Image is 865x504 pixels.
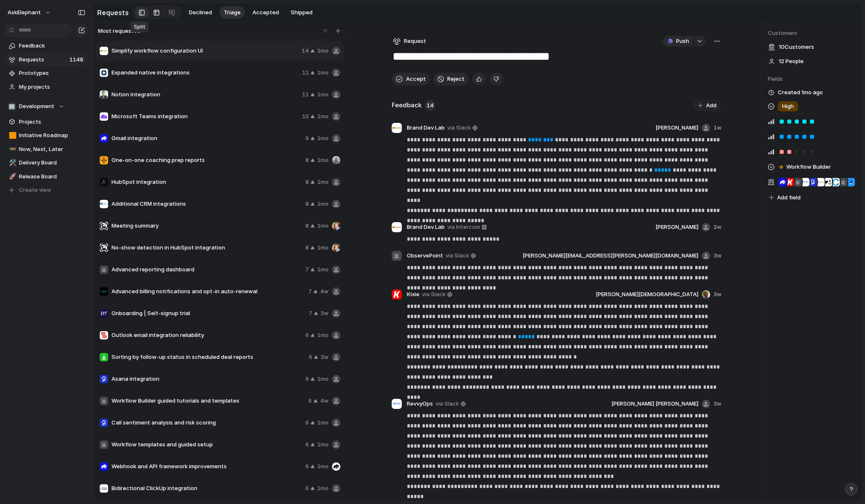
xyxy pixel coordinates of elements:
span: ObservePoint [407,252,443,260]
h2: Feedback [392,101,422,110]
span: 1w [714,124,722,132]
span: 1mo [317,47,329,55]
span: Accepted [252,8,279,17]
span: Asana integration [111,375,302,383]
span: Request [404,37,426,45]
span: 10 [302,112,309,121]
span: [PERSON_NAME] [655,223,698,231]
span: Meeting summary [111,222,302,230]
span: 1mo [317,462,329,471]
span: Created 1mo ago [778,88,823,97]
span: 1mo [317,375,329,383]
span: Now, Next, Later [19,145,85,154]
span: Declined [189,8,212,17]
span: Delivery Board [19,159,85,167]
span: Reject [447,75,464,83]
button: Request [392,36,427,47]
span: via Slack [447,124,471,132]
span: Shipped [291,8,313,17]
span: Call sentiment analysis and risk scoring [111,419,302,427]
span: Requests [19,56,67,64]
span: 1mo [317,90,329,99]
span: My projects [19,83,85,91]
span: 1mo [317,134,329,143]
span: High [782,102,794,111]
span: [PERSON_NAME][EMAIL_ADDRESS][PERSON_NAME][DOMAIN_NAME] [523,252,698,260]
span: 1mo [317,200,329,208]
span: 7 [309,309,312,318]
span: 3w [321,353,329,361]
span: 1mo [317,112,329,121]
div: 🚥Now, Next, Later [4,143,88,156]
span: [PERSON_NAME] [PERSON_NAME] [611,400,698,408]
button: Reject [433,73,469,85]
span: 4w [320,287,329,296]
a: 🟧Initiative Roadmap [4,129,88,142]
span: 4w [320,397,329,405]
span: Simplify workflow configuration UI [111,47,298,55]
span: RevvyOps [407,400,433,408]
span: 3w [714,290,722,299]
a: 🛠️Delivery Board [4,157,88,169]
span: Triage [224,8,241,17]
span: 11 [302,69,309,77]
span: Feedback [19,42,85,50]
span: Advanced reporting dashboard [111,265,302,274]
span: 6 [305,462,309,471]
span: via Slack [446,252,469,260]
span: Push [676,37,689,45]
span: Workflow Builder [786,163,831,171]
span: Accept [406,75,426,83]
a: 🚀Release Board [4,170,88,183]
span: 11 [302,90,309,99]
button: Add field [768,192,802,203]
button: 🟧 [8,131,16,140]
a: Prototypes [4,67,88,80]
a: Feedback [4,40,88,52]
span: via Intercom [447,223,480,231]
button: 🚀 [8,172,16,181]
span: Initiative Roadmap [19,131,85,140]
span: 1mo [317,69,329,77]
span: 2w [714,223,722,231]
span: Release Board [19,172,85,181]
button: 🏢Development [4,100,88,113]
span: 8 [305,156,309,164]
span: 1mo [317,440,329,449]
div: 🟧 [9,131,15,141]
span: 8 [305,244,309,252]
a: Projects [4,116,88,128]
span: Prototypes [19,69,85,77]
span: 12 People [779,57,804,66]
span: via Slack [422,290,446,299]
h2: Requests [97,8,129,18]
span: One-on-one coaching prep reports [111,156,302,164]
a: via Slack [420,289,454,300]
span: [PERSON_NAME][DEMOGRAPHIC_DATA] [596,290,698,299]
span: 6 [305,484,309,493]
span: 1mo [317,331,329,340]
span: 8 [305,222,309,230]
span: 14 [302,47,309,55]
a: via Slack [444,251,478,261]
span: Webhook and API framework improvements [111,462,302,471]
span: Add field [777,194,801,202]
span: 1mo [317,178,329,186]
span: 10 Customer s [779,43,814,51]
span: 8 [305,200,309,208]
span: Customers [768,29,855,37]
span: 7 [308,287,312,296]
span: Outlook email integration reliability [111,331,302,340]
span: 7 [305,265,309,274]
span: Add [706,101,716,110]
span: 6 [308,397,312,405]
div: 🏢 [8,102,16,111]
button: Shipped [287,6,317,19]
button: 🛠️ [8,159,16,167]
span: AskElephant [8,8,41,17]
div: Split [130,21,149,32]
span: Workflow Builder guided tutorials and templates [111,397,305,405]
span: 1mo [317,265,329,274]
